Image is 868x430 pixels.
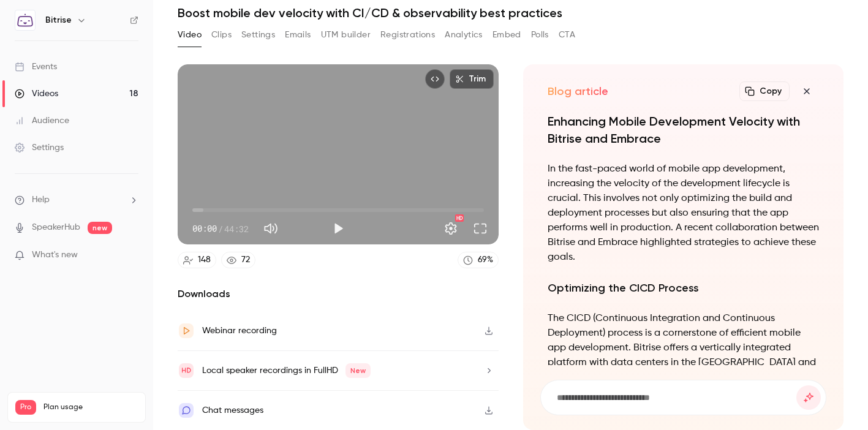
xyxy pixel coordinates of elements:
[202,323,277,338] div: Webinar recording
[492,25,521,45] button: Embed
[548,279,820,296] h2: Optimizing the CICD Process
[380,25,435,45] button: Registrations
[259,216,283,241] button: Mute
[321,25,371,45] button: UTM builder
[531,25,549,45] button: Polls
[285,25,311,45] button: Emails
[221,252,255,268] a: 72
[241,254,250,266] div: 72
[468,216,492,241] button: Full screen
[178,287,499,301] h2: Downloads
[559,25,575,45] button: CTA
[43,402,138,412] span: Plan usage
[15,61,57,73] div: Events
[202,403,263,418] div: Chat messages
[445,25,483,45] button: Analytics
[124,250,138,261] iframe: Noticeable Trigger
[202,363,371,378] div: Local speaker recordings in FullHD
[15,115,69,127] div: Audience
[15,88,58,100] div: Videos
[425,69,445,89] button: Embed video
[548,84,608,99] h2: Blog article
[224,222,249,235] span: 44:32
[88,222,112,234] span: new
[458,252,499,268] a: 69%
[241,25,275,45] button: Settings
[548,162,820,265] p: In the fast-paced world of mobile app development, increasing the velocity of the development lif...
[345,363,371,378] span: New
[548,311,820,414] p: The CICD (Continuous Integration and Continuous Deployment) process is a cornerstone of efficient...
[198,254,211,266] div: 148
[15,400,36,415] span: Pro
[32,249,78,262] span: What's new
[739,81,790,101] button: Copy
[218,222,223,235] span: /
[192,222,217,235] span: 00:00
[45,14,72,26] h6: Bitrise
[478,254,493,266] div: 69 %
[15,141,64,154] div: Settings
[192,222,249,235] div: 00:00
[178,25,202,45] button: Video
[455,214,464,222] div: HD
[32,194,50,206] span: Help
[178,6,843,20] h1: Boost mobile dev velocity with CI/CD & observability best practices
[15,10,35,30] img: Bitrise
[32,221,80,234] a: SpeakerHub
[15,194,138,206] li: help-dropdown-opener
[211,25,232,45] button: Clips
[548,113,820,147] h1: Enhancing Mobile Development Velocity with Bitrise and Embrace
[178,252,216,268] a: 148
[439,216,463,241] button: Settings
[450,69,494,89] button: Trim
[326,216,350,241] button: Play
